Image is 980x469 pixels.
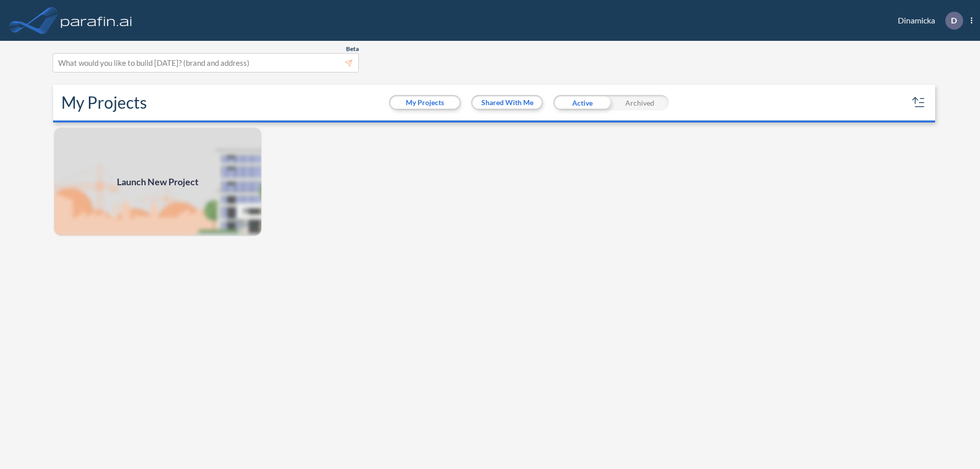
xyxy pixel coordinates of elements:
[53,127,262,237] img: add
[473,96,542,109] button: Shared With Me
[117,175,199,189] span: Launch New Project
[883,12,972,30] div: Dinamicka
[59,10,134,31] img: logo
[911,94,927,111] button: sort
[951,16,957,25] p: D
[553,95,611,110] div: Active
[61,93,147,112] h2: My Projects
[346,45,359,53] span: Beta
[611,95,669,110] div: Archived
[53,127,262,237] a: Launch New Project
[390,96,459,109] button: My Projects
